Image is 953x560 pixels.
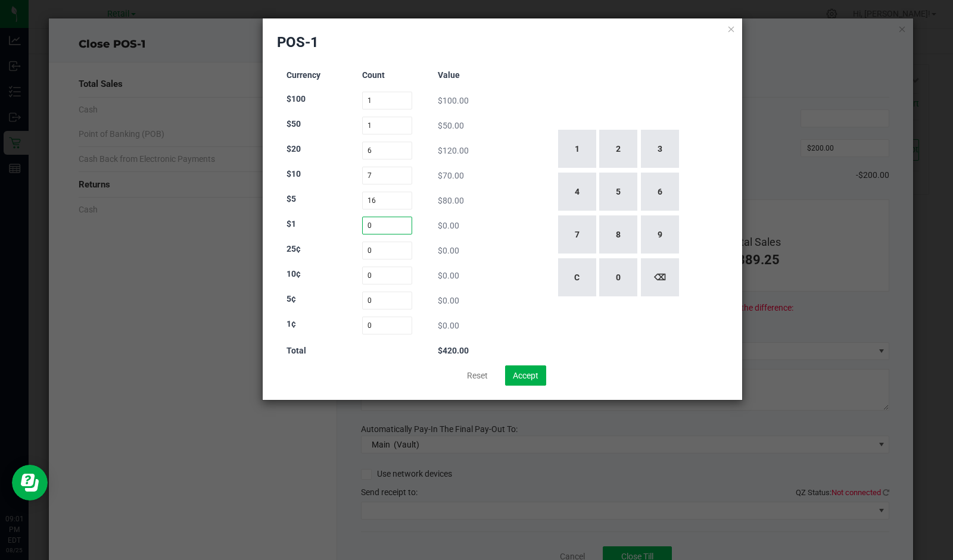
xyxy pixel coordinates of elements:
[362,292,413,309] input: Count
[362,117,413,134] input: Count
[438,271,459,280] span: $0.00
[286,93,306,105] label: $100
[438,246,459,255] span: $0.00
[438,196,464,205] span: $80.00
[286,168,301,180] label: $10
[641,258,679,296] button: ⌫
[641,173,679,211] button: 6
[362,92,413,110] input: Count
[362,317,413,334] input: Count
[362,267,413,284] input: Count
[286,346,337,355] h3: Total
[362,71,413,80] h3: Count
[362,242,413,259] input: Count
[558,215,596,254] button: 7
[558,173,596,211] button: 4
[286,318,296,330] label: 1¢
[438,296,459,305] span: $0.00
[599,173,637,211] button: 5
[558,130,596,168] button: 1
[286,268,301,280] label: 10¢
[286,143,301,155] label: $20
[362,192,413,209] input: Count
[438,321,459,330] span: $0.00
[641,215,679,254] button: 9
[505,365,546,386] button: Accept
[459,365,496,386] button: Reset
[438,121,464,130] span: $50.00
[286,193,296,205] label: $5
[286,118,301,130] label: $50
[438,146,469,155] span: $120.00
[286,243,301,255] label: 25¢
[641,130,679,168] button: 3
[12,465,48,500] iframe: Resource center
[599,130,637,168] button: 2
[286,218,296,230] label: $1
[599,215,637,254] button: 8
[362,142,413,159] input: Count
[599,258,637,296] button: 0
[558,258,596,296] button: C
[438,96,469,105] span: $100.00
[362,167,413,184] input: Count
[277,33,319,52] h2: POS-1
[286,71,337,80] h3: Currency
[438,221,459,230] span: $0.00
[438,171,464,180] span: $70.00
[438,71,488,80] h3: Value
[362,217,413,234] input: Count
[286,293,296,305] label: 5¢
[438,346,488,355] h3: $420.00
